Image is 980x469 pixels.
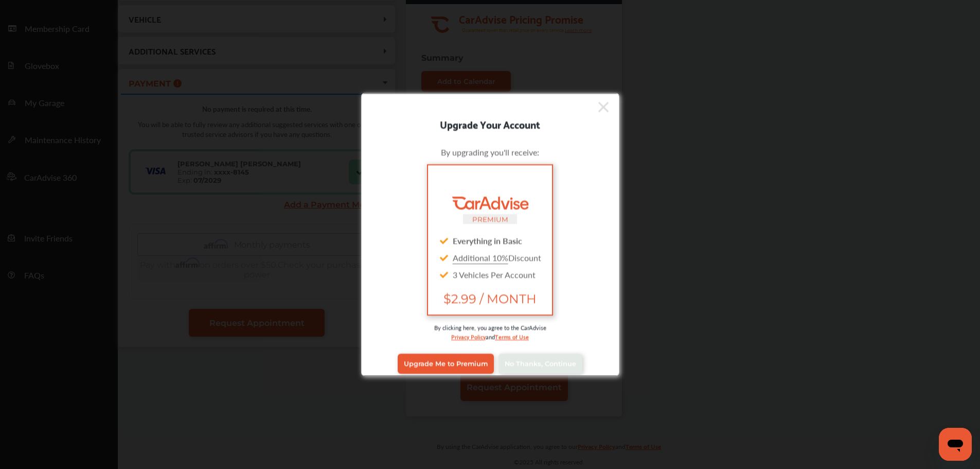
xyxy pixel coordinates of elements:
[398,354,494,373] a: Upgrade Me to Premium
[453,251,541,263] span: Discount
[362,115,619,132] div: Upgrade Your Account
[436,291,543,306] span: $2.99 / MONTH
[451,331,486,341] a: Privacy Policy
[453,234,522,246] strong: Everything in Basic
[377,146,603,158] div: By upgrading you'll receive:
[453,251,508,263] u: Additional 10%
[495,331,529,341] a: Terms of Use
[505,360,576,368] span: No Thanks, Continue
[472,215,508,223] small: PREMIUM
[436,266,543,283] div: 3 Vehicles Per Account
[939,428,972,461] iframe: Button to launch messaging window
[377,323,603,351] div: By clicking here, you agree to the CarAdvise and
[498,354,582,373] a: No Thanks, Continue
[404,360,488,368] span: Upgrade Me to Premium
